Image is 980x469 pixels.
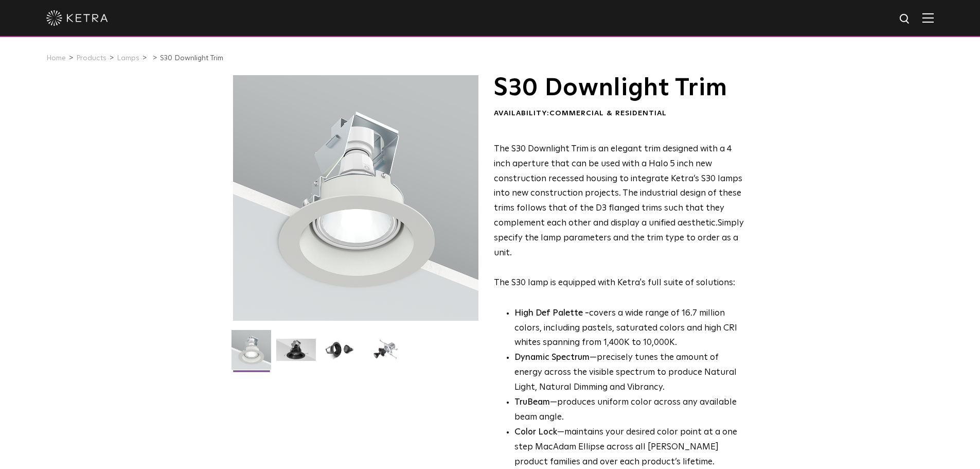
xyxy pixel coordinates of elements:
div: Availability: [494,109,744,119]
img: ketra-logo-2019-white [46,10,108,26]
strong: Dynamic Spectrum [514,353,590,362]
li: —produces uniform color across any available beam angle. [514,395,744,425]
a: Home [46,55,66,62]
p: covers a wide range of 16.7 million colors, including pastels, saturated colors and high CRI whit... [514,306,744,351]
a: Products [76,55,106,62]
a: Lamps [117,55,139,62]
img: S30-DownlightTrim-2021-Web-Square [231,330,271,377]
strong: High Def Palette - [514,309,589,318]
img: Hamburger%20Nav.svg [922,13,934,23]
strong: TruBeam [514,398,550,407]
strong: Color Lock [514,428,557,437]
span: Simply specify the lamp parameters and the trim type to order as a unit.​ [494,219,744,257]
li: —precisely tunes the amount of energy across the visible spectrum to produce Natural Light, Natur... [514,351,744,395]
img: search icon [899,13,912,26]
img: S30 Halo Downlight_Table Top_Black [321,339,361,369]
a: S30 Downlight Trim [160,55,223,62]
p: The S30 lamp is equipped with Ketra's full suite of solutions: [494,142,744,291]
h1: S30 Downlight Trim [494,75,744,101]
span: The S30 Downlight Trim is an elegant trim designed with a 4 inch aperture that can be used with a... [494,145,742,228]
img: S30 Halo Downlight_Hero_Black_Gradient [276,339,316,369]
img: S30 Halo Downlight_Exploded_Black [366,339,405,369]
span: Commercial & Residential [549,110,667,117]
